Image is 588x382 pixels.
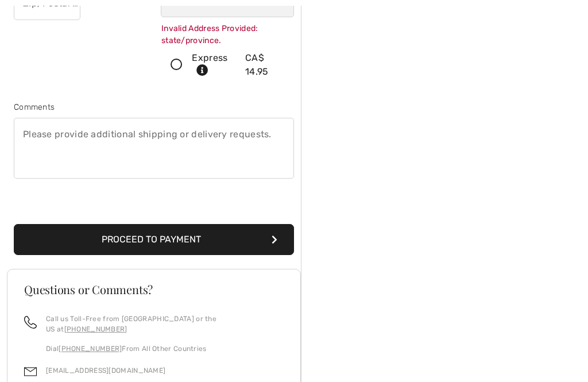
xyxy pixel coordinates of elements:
p: Dial From All Other Countries [46,344,284,354]
a: [PHONE_NUMBER] [64,325,127,333]
button: Proceed to Payment [14,224,294,255]
a: [PHONE_NUMBER] [59,345,122,353]
img: call [24,316,37,329]
div: Comments [14,101,294,113]
img: email [24,365,37,378]
p: Call us Toll-Free from [GEOGRAPHIC_DATA] or the US at [46,314,284,334]
h3: Questions or Comments? [24,284,284,295]
div: CA$ 14.95 [245,51,284,79]
div: Invalid Address Provided: state/province. [161,22,294,47]
a: [EMAIL_ADDRESS][DOMAIN_NAME] [46,366,165,375]
div: Express [192,51,238,79]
